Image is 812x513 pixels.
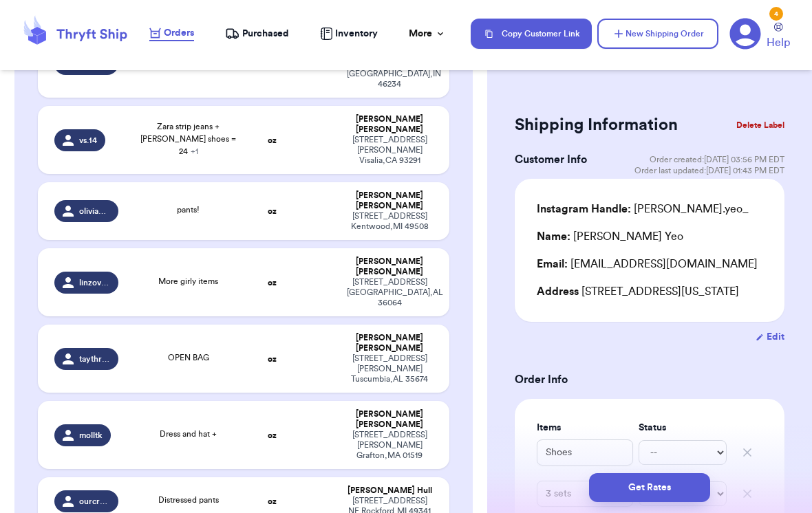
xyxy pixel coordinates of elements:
[347,256,433,277] div: [PERSON_NAME] [PERSON_NAME]
[731,110,790,140] button: Delete Label
[537,201,749,217] div: [PERSON_NAME].yeo_
[537,204,631,215] span: Instagram Handle:
[409,27,446,41] div: More
[347,485,433,496] div: [PERSON_NAME] Hull
[158,496,219,504] span: Distressed pants
[320,27,378,41] a: Inventory
[471,19,592,49] button: Copy Customer Link
[158,277,218,285] span: More girly items
[335,27,378,41] span: Inventory
[347,353,433,384] div: [STREET_ADDRESS][PERSON_NAME] Tuscumbia , AL 35674
[515,151,587,168] h3: Customer Info
[168,353,209,362] span: OPEN BAG
[634,165,784,176] span: Order last updated: [DATE] 01:43 PM EDT
[149,26,194,41] a: Orders
[79,277,110,288] span: linzoverholt
[225,27,289,41] a: Purchased
[347,409,433,430] div: [PERSON_NAME] [PERSON_NAME]
[347,190,433,211] div: [PERSON_NAME] [PERSON_NAME]
[79,353,110,364] span: taythriftsgoodies
[767,34,790,51] span: Help
[347,58,433,89] div: [STREET_ADDRESS] [GEOGRAPHIC_DATA] , IN 46234
[537,256,762,272] div: [EMAIL_ADDRESS][DOMAIN_NAME]
[347,333,433,353] div: [PERSON_NAME] [PERSON_NAME]
[242,27,289,41] span: Purchased
[515,371,784,388] h3: Order Info
[347,430,433,461] div: [STREET_ADDRESS][PERSON_NAME] Grafton , MA 01519
[79,496,110,507] span: ourcreeksidecloset
[597,19,718,49] button: New Shipping Order
[79,135,97,146] span: vs.14
[650,154,784,165] span: Order created: [DATE] 03:56 PM EDT
[769,7,783,21] div: 4
[639,421,727,435] label: Status
[589,473,710,502] button: Get Rates
[268,431,277,439] strong: oz
[729,18,761,50] a: 4
[79,430,103,441] span: molltk
[347,114,433,135] div: [PERSON_NAME] [PERSON_NAME]
[268,497,277,505] strong: oz
[177,206,200,214] span: pants!
[537,283,762,300] div: [STREET_ADDRESS][US_STATE]
[537,286,579,297] span: Address
[191,147,198,155] span: + 1
[767,23,790,51] a: Help
[268,207,277,215] strong: oz
[537,231,570,242] span: Name:
[347,211,433,232] div: [STREET_ADDRESS] Kentwood , MI 49508
[347,277,433,308] div: [STREET_ADDRESS] [GEOGRAPHIC_DATA] , AL 36064
[756,330,784,344] button: Edit
[79,206,110,217] span: oliviawait
[537,421,633,435] label: Items
[164,26,194,40] span: Orders
[268,355,277,363] strong: oz
[515,114,678,136] h2: Shipping Information
[347,135,433,166] div: [STREET_ADDRESS][PERSON_NAME] Visalia , CA 93291
[160,430,217,438] span: Dress and hat +
[140,122,236,155] span: Zara strip jeans +[PERSON_NAME] shoes = 24
[268,279,277,287] strong: oz
[537,228,683,245] div: [PERSON_NAME] Yeo
[268,136,277,144] strong: oz
[537,259,568,270] span: Email:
